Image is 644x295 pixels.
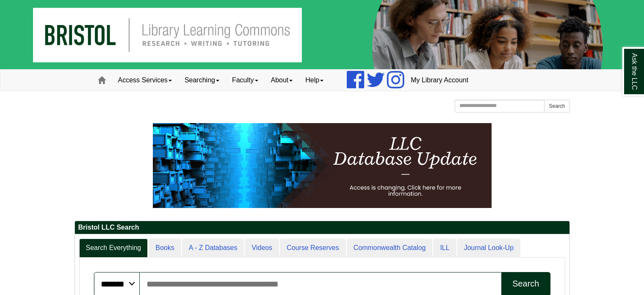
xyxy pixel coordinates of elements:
[182,239,244,258] a: A - Z Databases
[265,70,299,91] a: About
[544,100,569,112] button: Search
[347,239,433,258] a: Commonwealth Catalog
[79,239,148,258] a: Search Everything
[245,239,279,258] a: Videos
[149,239,181,258] a: Books
[226,70,265,91] a: Faculty
[112,70,178,91] a: Access Services
[75,221,569,234] h2: Bristol LLC Search
[280,239,346,258] a: Course Reserves
[153,123,492,208] img: HTML tutorial
[178,70,226,91] a: Searching
[512,279,539,289] div: Search
[404,70,475,91] a: My Library Account
[299,70,330,91] a: Help
[433,239,456,258] a: ILL
[457,239,520,258] a: Journal Look-Up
